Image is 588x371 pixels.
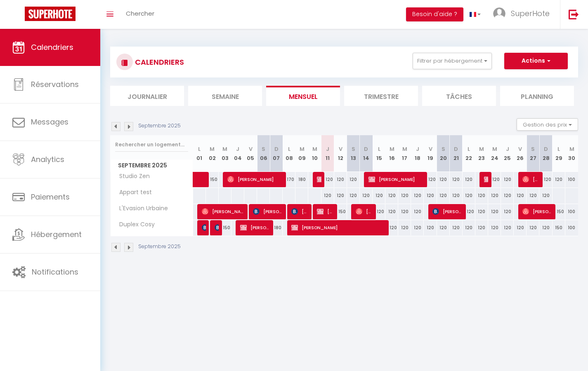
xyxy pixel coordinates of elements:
span: Patureau Léa [202,220,206,235]
div: 120 [424,172,437,187]
th: 16 [385,135,398,172]
span: Réservations [31,79,79,89]
li: Journalier [110,86,184,106]
abbr: D [454,145,458,153]
span: [PERSON_NAME] [PERSON_NAME] [484,171,488,187]
th: 02 [206,135,219,172]
span: Septembre 2025 [111,160,193,171]
li: Trimestre [344,86,418,106]
div: 120 [424,188,437,203]
abbr: J [416,145,419,153]
abbr: M [210,145,215,153]
abbr: M [402,145,407,153]
div: 120 [450,220,463,235]
th: 29 [553,135,565,172]
abbr: D [364,145,368,153]
div: 120 [514,220,527,235]
div: 100 [565,172,578,187]
div: 120 [411,188,424,203]
abbr: L [468,145,470,153]
span: [PERSON_NAME] [291,204,308,219]
abbr: M [569,145,574,153]
abbr: M [479,145,484,153]
span: [PERSON_NAME] [202,204,244,219]
div: 180 [295,172,308,187]
div: 120 [514,188,527,203]
button: Filtrer par hébergement [413,53,492,69]
div: 120 [488,188,501,203]
span: [PERSON_NAME] [240,220,270,235]
div: 150 [219,220,231,235]
div: 120 [488,172,501,187]
img: Super Booking [25,7,76,21]
div: 120 [501,172,514,187]
abbr: S [352,145,355,153]
div: 100 [565,220,578,235]
div: 120 [373,188,385,203]
div: 120 [539,172,552,187]
th: 05 [244,135,257,172]
div: 120 [488,204,501,219]
abbr: D [274,145,279,153]
abbr: V [249,145,253,153]
abbr: S [531,145,535,153]
div: 120 [475,204,488,219]
div: 120 [450,188,463,203]
abbr: L [198,145,201,153]
div: 120 [398,204,411,219]
div: 120 [398,188,411,203]
abbr: D [544,145,548,153]
th: 12 [334,135,347,172]
abbr: L [288,145,290,153]
th: 21 [450,135,463,172]
span: [PERSON_NAME] [368,171,424,187]
img: ... [493,7,505,20]
span: Chercher [126,9,154,18]
span: [PERSON_NAME] [356,204,373,219]
th: 04 [231,135,244,172]
abbr: S [442,145,445,153]
li: Semaine [188,86,262,106]
div: 120 [463,188,475,203]
th: 18 [411,135,424,172]
abbr: M [300,145,305,153]
th: 25 [501,135,514,172]
th: 28 [539,135,552,172]
abbr: M [222,145,227,153]
span: [PERSON_NAME] [215,220,219,235]
th: 06 [257,135,270,172]
abbr: L [557,145,560,153]
div: 120 [437,172,450,187]
span: Studio Zen [112,172,152,181]
abbr: J [326,145,329,153]
th: 13 [347,135,360,172]
p: Septembre 2025 [138,243,181,251]
span: [PERSON_NAME] [291,220,385,235]
div: 120 [360,188,373,203]
th: 30 [565,135,578,172]
th: 22 [463,135,475,172]
div: 120 [527,188,539,203]
div: 120 [373,204,385,219]
th: 27 [527,135,539,172]
span: Messages [31,117,68,127]
span: [PERSON_NAME] [317,171,321,187]
div: 120 [437,188,450,203]
div: 120 [539,188,552,203]
div: 120 [385,188,398,203]
span: Paiements [31,192,70,202]
div: 120 [424,220,437,235]
div: 150 [553,204,565,219]
th: 08 [283,135,295,172]
div: 120 [463,220,475,235]
th: 23 [475,135,488,172]
div: 120 [334,188,347,203]
span: Hébergement [31,229,82,240]
div: 120 [475,220,488,235]
th: 17 [398,135,411,172]
span: [PERSON_NAME] [317,204,334,219]
th: 01 [193,135,206,172]
li: Tâches [422,86,496,106]
button: Gestion des prix [517,118,578,131]
div: 100 [565,204,578,219]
